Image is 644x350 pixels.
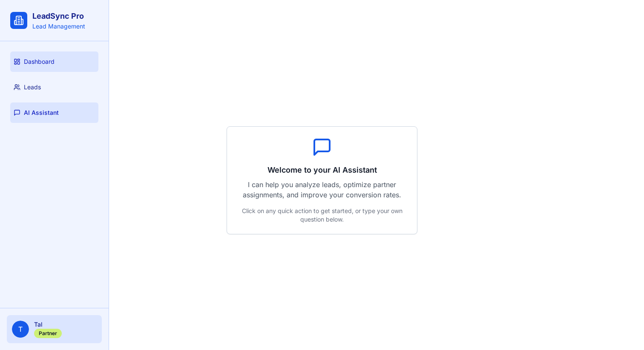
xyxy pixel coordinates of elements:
p: Click on any quick action to get started, or type your own question below. [237,207,407,224]
span: Dashboard [24,57,55,66]
span: AI Assistant [24,108,59,117]
div: Partner [34,329,62,338]
a: Dashboard [10,51,98,72]
h3: Welcome to your AI Assistant [237,164,407,176]
span: T [12,321,29,338]
a: Leads [10,77,98,97]
p: Tal [34,320,97,329]
h2: LeadSync Pro [32,10,85,22]
span: Leads [24,83,41,91]
p: Lead Management [32,22,85,31]
a: AI Assistant [10,102,98,123]
p: I can help you analyze leads, optimize partner assignments, and improve your conversion rates. [237,179,407,200]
